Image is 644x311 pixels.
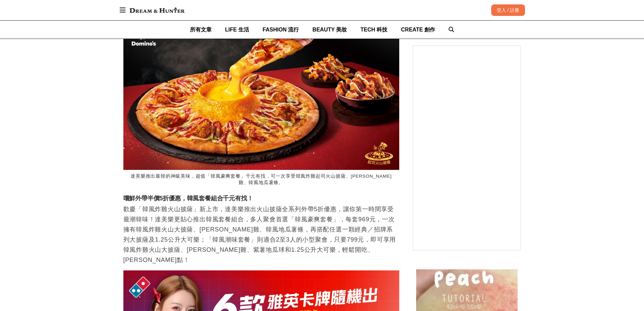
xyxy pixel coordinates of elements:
[401,21,435,39] a: CREATE 創作
[312,21,347,39] a: BEAUTY 美妝
[263,21,299,39] a: FASHION 流行
[401,27,435,32] span: CREATE 創作
[126,4,188,16] img: Dream & Hunter
[225,21,249,39] a: LIFE 生活
[263,27,299,32] span: FASHION 流行
[360,27,387,32] span: TECH 科技
[123,15,399,170] img: 達美樂火山披薩再推新口味「韓風炸雞起司火山」啦啦隊雅英女神來應援！外帶5折嚐鮮，再送限量卡包
[123,204,399,265] p: 歡慶「韓風炸雞火山披薩」新上市，達美樂推出火山披薩全系列外帶5折優惠，讓你第一時間享受最潮韓味！達美樂更貼心推出韓風套餐組合，多人聚會首選「韓風豪爽套餐」，每套969元，一次擁有韓風炸雞火山大披...
[190,27,212,32] span: 所有文章
[225,27,249,32] span: LIFE 生活
[190,21,212,39] a: 所有文章
[312,27,347,32] span: BEAUTY 美妝
[123,195,399,202] h3: 嚐鮮外帶半價5折優惠，韓風套餐組合千元有找！
[491,4,525,16] div: 登入 / 註冊
[123,170,399,190] figcaption: 達美樂推出最韓的神級美味，超值「韓風豪爽套餐」千元有找，可一次享受韓風炸雞起司火山披薩、[PERSON_NAME]雞、韓風地瓜薯條。
[360,21,387,39] a: TECH 科技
